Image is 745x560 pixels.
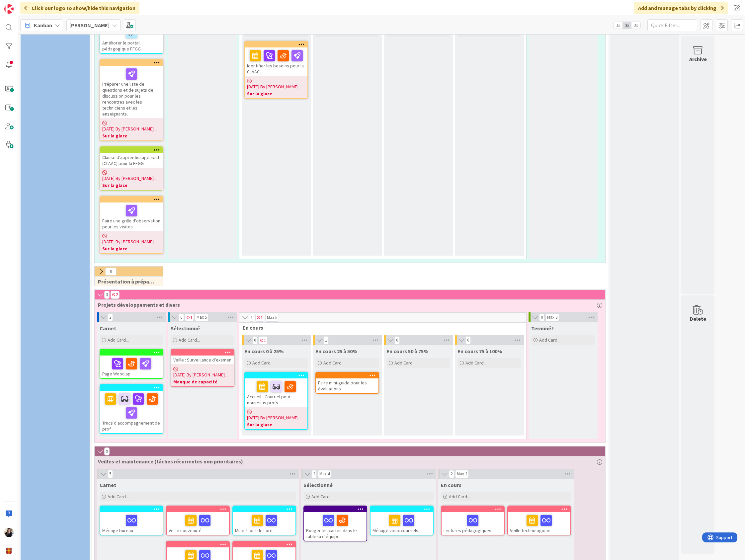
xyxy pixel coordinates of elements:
[394,336,400,344] span: 0
[34,21,52,29] span: Kanban
[108,494,129,500] span: Add Card...
[370,506,434,535] a: Ménage vieux courriels
[690,315,706,323] div: Delete
[173,378,232,385] b: Manque de capacité
[100,153,163,168] div: Classe d’apprentissage actif (CLAAC) pour la FFGG
[247,421,305,428] b: Sur la glace
[104,291,110,299] span: 3
[100,356,163,378] div: Page Wooclap
[244,348,284,355] span: En cours 0 à 25%
[441,506,505,535] a: Lectures pédagogiques
[303,506,367,541] a: Bouger les cartes dans le tableau d'équipe
[171,349,234,387] a: Veille : Surveillance d'examen[DATE] By [PERSON_NAME]...Manque de capacité
[311,470,317,478] span: 2
[100,196,163,254] a: Faire une grille d'observation pour les visites[DATE] By [PERSON_NAME]...Sur la glace
[245,378,307,407] div: Accueil - Courriel pour nouveaus profs
[449,470,454,478] span: 2
[100,391,163,433] div: Trucs d'accompagnement de prof
[4,528,14,537] img: MB
[100,350,163,378] div: Page Wooclap
[100,60,163,118] div: Préparer une liste de questions et de sujets de discussion pour les rencontres avec les technicie...
[20,2,139,14] div: Click our logo to show/hide this navigation
[247,90,305,97] b: Sur la glace
[102,175,157,182] span: [DATE] By [PERSON_NAME]...
[102,132,161,139] b: Sur la glace
[108,470,113,478] span: 5
[245,41,307,76] div: Identifier les besoins pour la CLAAC
[245,47,307,76] div: Identifier les besoins pour la CLAAC
[233,512,295,535] div: Mise à jour de l'ordi
[100,25,163,53] div: Améliorer le portail pédagogique FFGG
[249,314,254,322] span: 1
[197,316,207,319] div: Max 5
[244,41,308,99] a: Identifier les besoins pour la CLAAC[DATE] By [PERSON_NAME]...Sur la glace
[465,360,487,366] span: Add Card...
[102,245,161,252] b: Sur la glace
[316,372,378,393] div: Faire mini-guide pour les évaluations
[243,324,518,331] span: En cours
[167,506,229,535] div: Veille nouveauté
[442,512,504,535] div: Lectures pédagogiques
[311,494,333,500] span: Add Card...
[689,55,707,63] div: Archive
[100,506,163,535] a: Ménage bureau
[100,512,163,535] div: Ménage bureau
[449,494,470,500] span: Add Card...
[108,313,113,321] span: 2
[14,1,30,9] span: Support
[100,202,163,231] div: Faire une grille d'observation pour les visites
[244,372,308,430] a: Accueil - Courriel pour nouveaus profs[DATE] By [PERSON_NAME]...Sur la glace
[259,336,268,344] span: 1
[371,512,433,535] div: Ménage vieux courriels
[171,356,234,364] div: Veille : Surveillance d'examen
[622,22,631,29] span: 2x
[457,472,467,476] div: Max 2
[167,512,229,535] div: Veille nouveauté
[634,2,728,14] div: Add and manage tabs by clicking
[315,348,358,355] span: En cours 25 à 50%
[100,384,163,434] a: Trucs d'accompagnement de prof
[100,19,163,53] div: Améliorer le portail pédagogique FFGG
[100,385,163,433] div: Trucs d'accompagnement de prof
[4,4,14,14] img: Visit kanbanzone.com
[111,291,120,299] span: 2
[539,313,544,321] span: 0
[100,349,163,379] a: Page Wooclap
[173,371,228,378] span: [DATE] By [PERSON_NAME]...
[179,337,200,343] span: Add Card...
[303,482,333,488] span: Sélectionné
[69,22,110,29] b: [PERSON_NAME]
[315,372,379,394] a: Faire mini-guide pour les évaluations
[371,506,433,535] div: Ménage vieux courriels
[100,18,163,54] a: Améliorer le portail pédagogique FFGG
[508,512,570,535] div: Veille technologique
[547,316,557,319] div: Max 3
[232,506,296,535] a: Mise à jour de l'ordi
[323,360,345,366] span: Add Card...
[465,336,471,344] span: 0
[185,313,194,321] span: 1
[247,414,301,421] span: [DATE] By [PERSON_NAME]...
[166,506,230,535] a: Veille nouveauté
[507,506,571,535] a: Veille technologique
[100,197,163,231] div: Faire une grille d'observation pour les visites
[108,337,129,343] span: Add Card...
[247,83,301,90] span: [DATE] By [PERSON_NAME]...
[323,336,329,344] span: 1
[319,472,330,476] div: Max 4
[252,336,258,344] span: 0
[531,325,554,332] span: Terminé !
[442,506,504,535] div: Lectures pédagogiques
[4,546,14,556] img: avatar
[539,337,560,343] span: Add Card...
[316,378,378,393] div: Faire mini-guide pour les évaluations
[100,506,163,535] div: Ménage bureau
[98,278,155,285] span: Présentation à préparer/organisation/événement
[179,313,184,321] span: 0
[252,360,274,366] span: Add Card...
[267,316,277,319] div: Max 5
[171,325,200,332] span: Sélectionné
[100,66,163,118] div: Préparer une liste de questions et de sujets de discussion pour les rencontres avec les technicie...
[233,506,295,535] div: Mise à jour de l'ordi
[508,506,570,535] div: Veille technologique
